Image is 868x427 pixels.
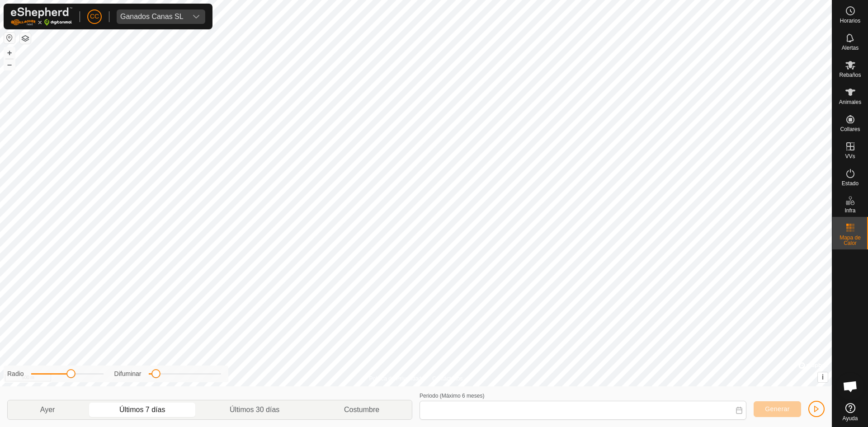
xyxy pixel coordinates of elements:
span: i [822,373,824,381]
button: i [818,372,828,382]
label: Difuminar [114,369,142,379]
span: Horarios [840,18,860,23]
span: CC [90,12,99,21]
a: Ayuda [832,399,868,425]
span: Últimos 7 días [119,404,165,415]
label: Radio [7,369,24,379]
span: Generar [765,405,790,413]
div: Ganados Canas SL [120,13,184,20]
span: Collares [840,127,860,132]
span: Alertas [842,45,859,51]
button: Restablecer Mapa [4,33,15,43]
span: Mapa de Calor [835,235,866,246]
span: Costumbre [344,404,379,415]
img: Logo Gallagher [11,7,72,26]
a: Política de Privacidad [369,375,421,383]
button: Capas del Mapa [20,33,31,44]
span: Rebaños [839,72,861,78]
div: dropdown trigger [187,9,205,24]
span: Últimos 30 días [230,404,279,415]
span: Ayuda [843,416,858,421]
div: Chat abierto [837,373,864,400]
button: – [4,59,15,70]
span: VVs [845,154,855,159]
button: Generar [754,401,801,417]
span: Animales [839,99,861,105]
span: Ganados Canas SL [117,9,187,24]
span: Estado [842,181,859,186]
span: Infra [844,208,855,213]
label: Periodo (Máximo 6 meses) [420,393,484,399]
button: + [4,47,15,58]
a: Contáctenos [432,375,462,383]
span: Ayer [40,404,55,415]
